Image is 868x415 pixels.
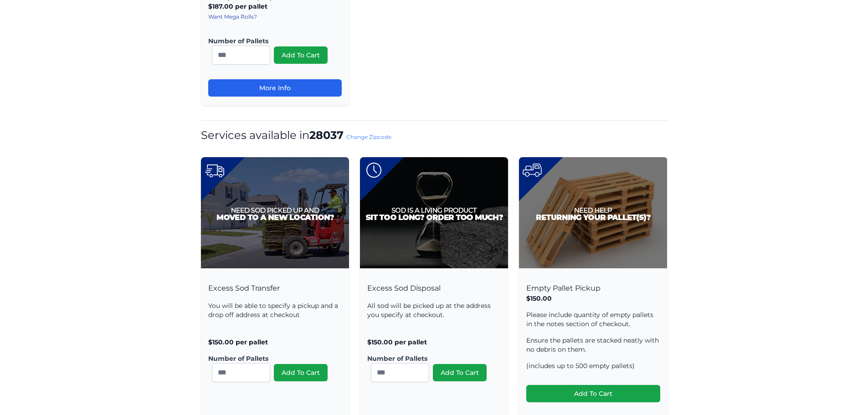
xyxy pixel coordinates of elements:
p: Please include quantity of empty pallets in the notes section of checkout. [526,310,660,328]
a: Want Mega Rolls? [208,13,257,20]
img: Pallet Pickup Product Image [519,157,667,268]
p: $150.00 [526,294,660,303]
button: Add To Cart [274,46,328,64]
label: Number of Pallets [208,36,334,46]
h1: Services available in [201,128,668,143]
div: Excess Sod Transfer [201,274,349,406]
strong: 28037 [309,128,344,142]
img: Excess Sod Transfer Product Image [201,157,349,268]
p: You will be able to specify a pickup and a drop off address at checkout [208,301,342,319]
a: Change Zipcode [346,133,391,140]
img: Excess Sod Disposal Product Image [360,157,508,268]
label: Number of Pallets [367,354,493,363]
p: All sod will be picked up at the address you specify at checkout. [367,301,501,319]
p: Ensure the pallets are stacked neatly with no debris on them. [526,336,660,354]
p: $187.00 per pallet [208,2,342,11]
a: More Info [208,79,342,97]
button: Add To Cart [274,364,328,381]
p: (includes up to 500 empty pallets) [526,361,660,370]
button: Add To Cart [526,385,660,402]
p: $150.00 per pallet [208,338,342,347]
label: Number of Pallets [208,354,334,363]
div: Excess Sod Disposal [360,274,508,406]
button: Add To Cart [433,364,487,381]
p: $150.00 per pallet [367,338,501,347]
